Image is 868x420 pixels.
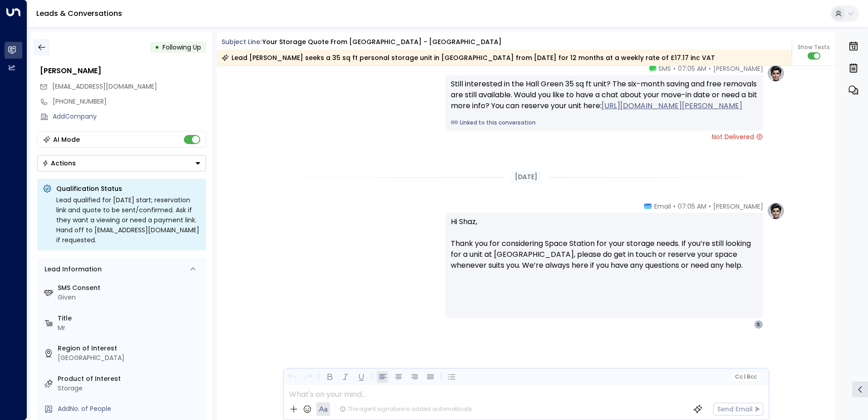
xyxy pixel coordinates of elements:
button: Actions [37,155,206,171]
img: profile-logo.png [767,64,785,82]
div: Given [58,293,202,302]
div: The agent signature is added automatically [340,405,472,413]
span: Following Up [163,43,201,52]
span: Email [654,202,671,211]
div: AddNo. of People [58,404,202,414]
span: [PERSON_NAME] [713,64,763,73]
span: [EMAIL_ADDRESS][DOMAIN_NAME] [52,82,157,91]
div: Lead [PERSON_NAME] seeks a 35 sq ft personal storage unit in [GEOGRAPHIC_DATA] from [DATE] for 12... [222,53,715,62]
div: [PERSON_NAME] [40,65,206,76]
div: AddCompany [53,112,206,121]
span: • [673,202,676,211]
p: Qualification Status [56,184,201,193]
div: Still interested in the Hall Green 35 sq ft unit? The six-month saving and free removals are stil... [451,79,758,111]
div: Mr [58,323,202,333]
div: Actions [42,159,76,167]
span: Not Delivered [712,132,763,141]
button: Undo [286,371,298,383]
div: [GEOGRAPHIC_DATA] [58,353,202,363]
div: • [155,39,159,55]
span: shaziabegum_24@hotmail.com [52,82,157,91]
div: Lead qualified for [DATE] start; reservation link and quote to be sent/confirmed. Ask if they wan... [56,195,201,245]
label: Title [58,314,202,323]
span: | [744,374,745,380]
span: 07:05 AM [678,64,706,73]
div: Lead Information [41,265,102,274]
div: Storage [58,384,202,393]
span: Cc Bcc [735,374,756,380]
span: 07:05 AM [678,202,706,211]
span: • [673,64,676,73]
div: Button group with a nested menu [37,155,206,171]
div: AI Mode [53,135,80,144]
span: • [709,64,711,73]
div: S [754,320,763,329]
button: Redo [302,371,314,383]
div: [PHONE_NUMBER] [53,97,206,106]
label: Region of Interest [58,344,202,353]
span: SMS [658,64,671,73]
img: profile-logo.png [767,202,785,220]
div: Your storage quote from [GEOGRAPHIC_DATA] - [GEOGRAPHIC_DATA] [262,37,502,47]
span: [PERSON_NAME] [713,202,763,211]
button: Cc|Bcc [731,373,760,381]
a: [URL][DOMAIN_NAME][PERSON_NAME] [602,100,742,111]
p: Hi Shaz, Thank you for considering Space Station for your storage needs. If you’re still looking ... [451,216,758,282]
a: Linked to this conversation [451,119,758,127]
a: Leads & Conversations [36,8,122,19]
span: Show Texts [798,43,830,51]
span: Subject Line: [222,37,261,46]
span: • [709,202,711,211]
label: Product of Interest [58,374,202,384]
label: SMS Consent [58,283,202,293]
div: [DATE] [511,170,541,184]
